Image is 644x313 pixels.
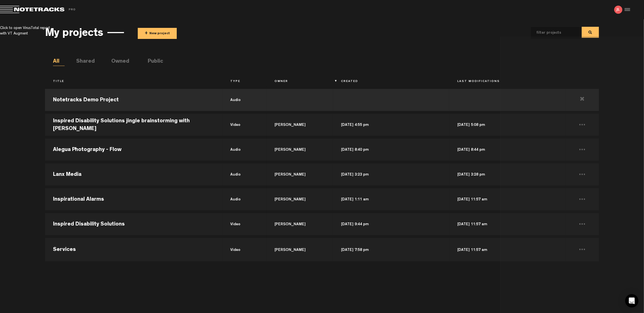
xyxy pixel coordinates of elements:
[222,237,266,261] td: video
[45,162,222,187] td: Lanx Media
[449,212,566,237] td: [DATE] 11:57 am
[449,162,566,187] td: [DATE] 3:28 pm
[333,162,449,187] td: [DATE] 3:23 pm
[449,187,566,212] td: [DATE] 11:57 am
[222,137,266,162] td: audio
[222,112,266,137] td: video
[45,77,222,86] th: Title
[222,187,266,212] td: audio
[449,137,566,162] td: [DATE] 8:44 pm
[266,77,333,86] th: Owner
[625,294,638,307] div: Open Intercom Messenger
[45,237,222,261] td: Services
[222,87,266,112] td: audio
[45,137,222,162] td: Alegua Photography - Flow
[138,28,177,39] button: +New project
[111,58,123,66] li: Owned
[614,6,622,14] img: letters
[148,58,159,66] li: Public
[333,137,449,162] td: [DATE] 8:40 pm
[45,28,103,40] h3: My projects
[222,212,266,237] td: video
[45,87,222,112] td: Notetracks Demo Project
[266,137,333,162] td: [PERSON_NAME]
[76,58,88,66] li: Shared
[449,77,566,86] th: Last Modifications
[45,112,222,137] td: Inspired Disability Solutions jingle brainstorming with [PERSON_NAME]
[333,187,449,212] td: [DATE] 1:11 am
[266,212,333,237] td: [PERSON_NAME]
[266,162,333,187] td: [PERSON_NAME]
[333,212,449,237] td: [DATE] 9:44 pm
[222,162,266,187] td: audio
[333,237,449,261] td: [DATE] 7:58 pm
[449,237,566,261] td: [DATE] 11:57 am
[531,27,572,39] input: filter projects
[333,112,449,137] td: [DATE] 4:55 pm
[266,112,333,137] td: [PERSON_NAME]
[53,58,65,66] li: All
[333,77,449,86] th: Created
[222,77,266,86] th: Type
[45,187,222,212] td: Inspirational Alarms
[449,112,566,137] td: [DATE] 5:08 pm
[145,30,148,37] span: +
[266,187,333,212] td: [PERSON_NAME]
[45,212,222,237] td: Inspired Disability Solutions
[266,237,333,261] td: [PERSON_NAME]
